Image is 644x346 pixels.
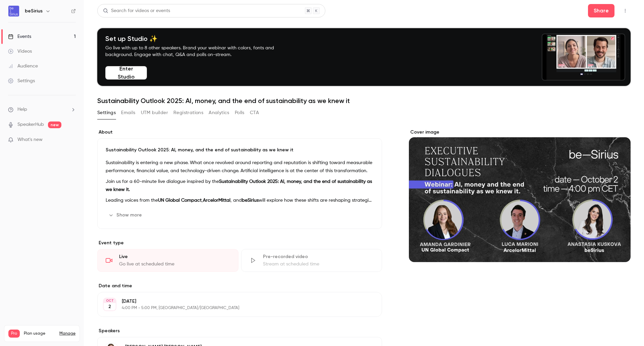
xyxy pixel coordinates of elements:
[409,129,631,262] section: Cover image
[48,121,61,128] span: new
[8,106,76,113] li: help-dropdown-opener
[250,107,259,118] button: CTA
[409,129,631,136] label: Cover image
[106,147,374,153] p: Sustainability Outlook 2025: AI, money, and the end of sustainability as we knew it
[108,303,111,310] p: 2
[17,121,44,128] a: SpeakerHub
[119,261,230,267] div: Go live at scheduled time
[8,330,20,338] span: Pro
[105,35,290,43] h4: Set up Studio ✨
[17,136,43,143] span: What's new
[263,253,374,260] div: Pre-recorded video
[106,196,374,204] p: Leading voices from the , , and will explore how these shifts are reshaping strategies and what t...
[17,106,27,113] span: Help
[241,249,382,272] div: Pre-recorded videoStream at scheduled time
[106,210,146,220] button: Show more
[106,159,374,175] p: Sustainability is entering a new phase. What once revolved around reporting and reputation is shi...
[24,331,55,336] span: Plan usage
[8,48,32,55] div: Videos
[97,328,382,334] label: Speakers
[8,33,31,40] div: Events
[97,129,382,136] label: About
[103,7,170,14] div: Search for videos or events
[97,283,382,289] label: Date and time
[242,198,259,203] strong: beSirius
[104,298,116,303] div: OCT
[105,45,290,58] p: Go live with up to 8 other speakers. Brand your webinar with colors, fonts and background. Engage...
[588,4,614,17] button: Share
[158,198,202,203] strong: UN Global Compact
[97,240,382,246] p: Event type
[106,179,372,192] strong: Sustainability Outlook 2025: AI, money, and the end of sustainability as we knew it.
[263,261,374,267] div: Stream at scheduled time
[59,331,75,336] a: Manage
[203,198,230,203] strong: ArcelorMittal
[8,78,35,84] div: Settings
[122,298,346,305] p: [DATE]
[106,178,374,194] p: Join us for a 60-minute live dialogue inspired by the
[173,107,203,118] button: Registrations
[97,97,631,105] h1: Sustainability Outlook 2025: AI, money, and the end of sustainability as we knew it
[119,253,230,260] div: Live
[235,107,245,118] button: Polls
[141,107,168,118] button: UTM builder
[97,249,238,272] div: LiveGo live at scheduled time
[122,305,346,311] p: 4:00 PM - 5:00 PM, [GEOGRAPHIC_DATA]/[GEOGRAPHIC_DATA]
[97,107,116,118] button: Settings
[121,107,135,118] button: Emails
[105,66,147,80] button: Enter Studio
[209,107,229,118] button: Analytics
[25,8,43,14] h6: beSirius
[8,63,38,69] div: Audience
[8,6,19,16] img: beSirius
